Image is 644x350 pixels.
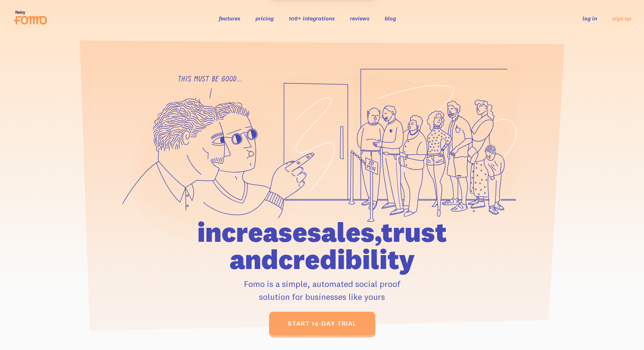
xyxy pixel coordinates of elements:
[219,15,240,22] a: features
[385,15,396,22] a: blog
[582,15,597,22] a: log in
[255,15,274,22] a: pricing
[156,277,488,303] p: Fomo is a simple, automated social proof solution for businesses like yours
[350,15,370,22] a: reviews
[269,312,375,335] a: start 14-day trial
[156,219,488,273] h1: increase sales, trust and credibility
[289,15,335,22] a: 106+ integrations
[612,15,631,22] a: sign up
